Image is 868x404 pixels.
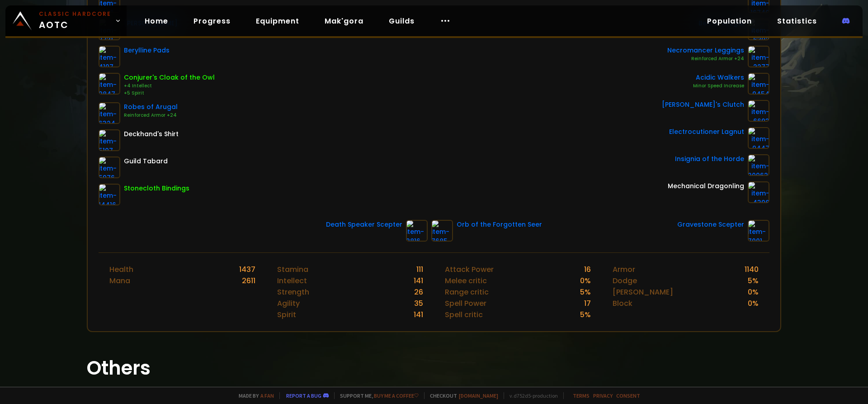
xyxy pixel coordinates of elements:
a: Equipment [249,12,307,30]
div: +5 Spirit [124,90,215,97]
div: Stonecloth Bindings [124,184,189,193]
div: Conjurer's Cloak of the Owl [124,73,215,82]
img: item-14416 [99,184,120,205]
img: item-9847 [99,73,120,95]
div: 141 [414,309,423,320]
img: item-9454 [748,73,769,95]
div: Insignia of the Horde [675,154,744,164]
div: 0 % [580,275,591,286]
a: Progress [186,12,238,30]
img: item-7685 [431,220,453,242]
div: Attack Power [445,264,494,275]
div: Armor [613,264,635,275]
div: 0 % [748,298,759,309]
div: Electrocutioner Lagnut [669,127,744,137]
a: Home [137,12,175,30]
div: Minor Speed Increase [693,82,744,90]
div: Acidic Walkers [693,73,744,82]
div: 5 % [580,309,591,320]
div: 5 % [580,286,591,298]
img: item-5976 [99,157,120,178]
a: Guilds [382,12,422,30]
a: Terms [573,392,590,399]
div: Mechanical Dragonling [668,181,744,191]
div: 17 [584,298,591,309]
span: Checkout [424,392,498,399]
span: Support me, [334,392,419,399]
a: Population [700,12,759,30]
div: Block [613,298,632,309]
img: item-7001 [748,220,769,242]
span: Made by [233,392,274,399]
div: Robes of Arugal [124,102,178,112]
a: Classic HardcoreAOTC [5,5,127,36]
a: [DOMAIN_NAME] [459,392,498,399]
img: item-6324 [99,102,120,124]
div: 5 % [748,275,759,286]
div: Berylline Pads [124,46,170,55]
div: Intellect [277,275,307,286]
h1: Others [87,354,781,382]
div: 35 [414,298,423,309]
a: Mak'gora [317,12,371,30]
img: item-4396 [748,181,769,203]
img: item-209621 [748,154,769,176]
div: Health [109,264,133,275]
div: Spell Power [445,298,486,309]
div: Mana [109,275,130,286]
div: 141 [414,275,423,286]
a: Statistics [770,12,824,30]
span: v. d752d5 - production [504,392,558,399]
img: item-2816 [406,220,428,242]
div: Reinforced Armor +24 [124,112,178,119]
img: item-2277 [748,46,769,67]
a: Consent [616,392,640,399]
div: Reinforced Armor +24 [667,55,744,62]
a: a fan [260,392,274,399]
div: 0 % [748,286,759,298]
div: 1437 [239,264,255,275]
div: Guild Tabard [124,157,168,166]
div: 16 [584,264,591,275]
div: 111 [416,264,423,275]
img: item-4197 [99,46,120,67]
img: item-5107 [99,129,120,151]
div: Dodge [613,275,637,286]
div: [PERSON_NAME]'s Clutch [662,100,744,109]
div: Melee critic [445,275,487,286]
a: Report a bug [286,392,321,399]
div: Gravestone Scepter [677,220,744,229]
div: +4 Intellect [124,82,215,90]
span: AOTC [39,10,111,32]
a: Buy me a coffee [374,392,419,399]
img: item-9447 [748,127,769,149]
div: 26 [414,286,423,298]
div: Strength [277,286,309,298]
div: Range critic [445,286,489,298]
div: 1140 [745,264,759,275]
small: Classic Hardcore [39,10,111,18]
div: Death Speaker Scepter [326,220,402,229]
div: Spell critic [445,309,483,320]
img: item-6693 [748,100,769,122]
div: Necromancer Leggings [667,46,744,55]
div: [PERSON_NAME] [613,286,673,298]
div: Stamina [277,264,308,275]
div: Deckhand's Shirt [124,129,179,139]
div: 2611 [242,275,255,286]
div: Orb of the Forgotten Seer [457,220,542,229]
div: Agility [277,298,300,309]
div: Spirit [277,309,296,320]
a: Privacy [593,392,613,399]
